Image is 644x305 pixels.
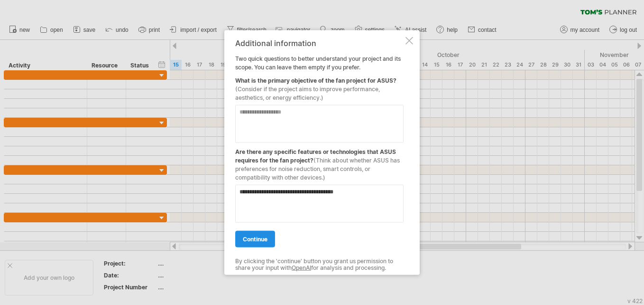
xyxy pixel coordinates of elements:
[235,143,404,182] div: Are there any specific features or technologies that ASUS requires for the fan project?
[235,39,404,48] div: Additional information
[243,236,267,243] span: continue
[235,86,380,101] span: (Consider if the project aims to improve performance, aesthetics, or energy efficiency.)
[235,258,404,272] div: By clicking the 'continue' button you grant us permission to share your input with for analysis a...
[235,231,275,248] a: continue
[235,72,404,102] div: What is the primary objective of the fan project for ASUS?
[235,39,404,267] div: Two quick questions to better understand your project and its scope. You can leave them empty if ...
[235,157,400,181] span: (Think about whether ASUS has preferences for noise reduction, smart controls, or compatibility w...
[292,264,311,271] a: OpenAI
